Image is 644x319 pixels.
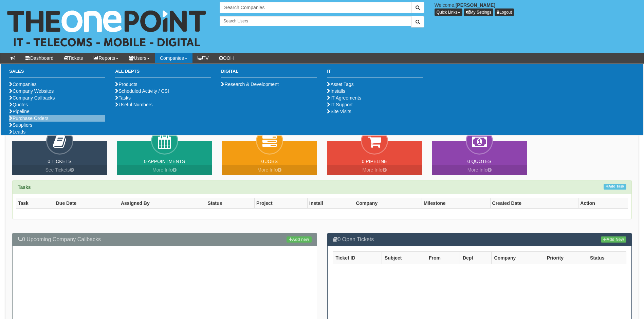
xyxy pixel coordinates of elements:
[354,198,422,209] th: Company
[115,69,211,77] h3: All Depts
[255,198,308,209] th: Project
[9,122,32,128] a: Suppliers
[115,82,137,87] a: Products
[464,8,494,16] a: My Settings
[491,251,544,264] th: Company
[327,95,361,101] a: IT Agreements
[429,2,644,16] div: Welcome,
[214,53,239,63] a: OOH
[578,198,628,209] th: Action
[115,102,152,107] a: Useful Numbers
[115,95,131,101] a: Tasks
[327,82,353,87] a: Asset Tags
[20,53,59,63] a: Dashboard
[9,95,55,101] a: Company Callbacks
[59,53,88,63] a: Tickets
[48,159,72,164] a: 0 Tickets
[9,88,54,94] a: Company Websites
[456,2,495,8] b: [PERSON_NAME]
[460,251,491,264] th: Dept
[587,251,626,264] th: Status
[221,69,317,77] h3: Digital
[382,251,426,264] th: Subject
[327,109,351,114] a: Site Visits
[18,236,312,243] h3: 0 Upcoming Company Callbacks
[117,165,212,175] a: More Info
[327,88,345,94] a: Installs
[192,53,214,63] a: TV
[422,198,490,209] th: Milestone
[490,198,578,209] th: Created Date
[308,198,354,209] th: Install
[144,159,185,164] a: 0 Appointments
[9,82,37,87] a: Companies
[432,165,527,175] a: More Info
[88,53,124,63] a: Reports
[9,102,28,107] a: Quotes
[206,198,255,209] th: Status
[222,165,317,175] a: More Info
[287,236,311,243] a: Add new
[327,69,423,77] h3: IT
[221,82,279,87] a: Research & Development
[12,165,107,175] a: See Tickets
[544,251,587,264] th: Priority
[362,159,387,164] a: 0 Pipeline
[426,251,460,264] th: From
[9,129,25,135] a: Leads
[327,165,422,175] a: More Info
[155,53,192,63] a: Companies
[18,184,31,190] strong: Tasks
[54,198,119,209] th: Due Date
[333,236,627,243] h3: 0 Open Tickets
[601,236,626,243] a: Add New
[467,159,492,164] a: 0 Quotes
[333,251,382,264] th: Ticket ID
[124,53,155,63] a: Users
[16,198,54,209] th: Task
[9,116,49,121] a: Purchase Orders
[9,69,105,77] h3: Sales
[261,159,278,164] a: 0 Jobs
[119,198,206,209] th: Assigned By
[327,102,352,107] a: IT Support
[495,8,514,16] a: Logout
[220,16,411,26] input: Search Users
[220,2,411,13] input: Search Companies
[435,8,462,16] button: Quick Links
[115,88,169,94] a: Scheduled Activity / CSI
[604,184,626,190] a: Add Task
[9,109,30,114] a: Pipeline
